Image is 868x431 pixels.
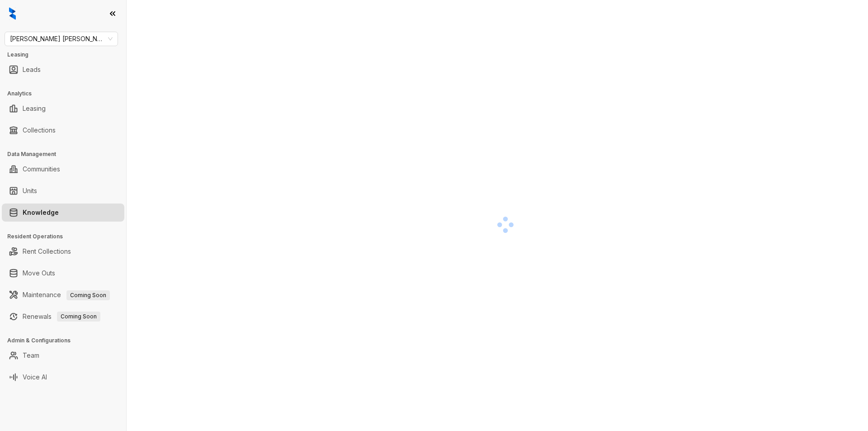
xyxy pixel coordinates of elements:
a: Team [23,346,39,365]
a: RenewalsComing Soon [23,308,100,326]
li: Team [2,346,124,365]
span: Coming Soon [57,312,100,322]
li: Rent Collections [2,242,124,260]
a: Move Outs [23,264,55,282]
span: Gates Hudson [10,32,113,46]
li: Units [2,182,124,200]
a: Leasing [23,99,46,118]
li: Move Outs [2,264,124,282]
li: Maintenance [2,286,124,304]
li: Voice AI [2,368,124,386]
li: Renewals [2,308,124,326]
a: Rent Collections [23,242,71,260]
a: Knowledge [23,204,59,222]
h3: Analytics [7,90,126,98]
li: Collections [2,121,124,139]
li: Communities [2,160,124,178]
a: Units [23,182,37,200]
img: logo [9,7,16,20]
li: Leads [2,61,124,79]
span: Coming Soon [66,290,110,300]
a: Leads [23,61,41,79]
a: Voice AI [23,368,47,386]
a: Communities [23,160,60,178]
h3: Resident Operations [7,232,126,241]
li: Leasing [2,99,124,118]
h3: Leasing [7,51,126,59]
li: Knowledge [2,204,124,222]
a: Collections [23,121,56,139]
h3: Data Management [7,150,126,158]
h3: Admin & Configurations [7,336,126,345]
